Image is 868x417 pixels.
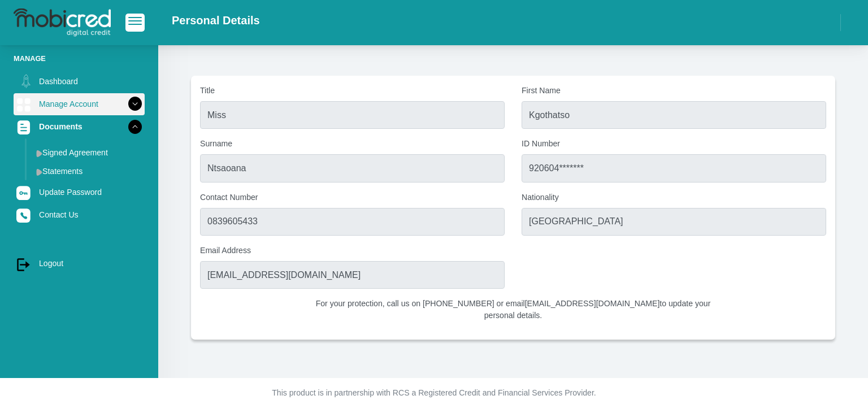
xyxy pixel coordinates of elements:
[307,298,719,322] p: For your protection, call us on [PHONE_NUMBER] or email [EMAIL_ADDRESS][DOMAIN_NAME] to update yo...
[200,192,505,203] label: Contact Number
[14,253,145,274] a: Logout
[200,208,505,236] input: Contact Number
[14,93,145,115] a: Manage Account
[522,85,826,97] label: First Name
[120,387,748,399] p: This product is in partnership with RCS a Registered Credit and Financial Services Provider.
[200,261,505,289] input: Email Address
[200,138,505,150] label: Surname
[14,116,145,137] a: Documents
[200,85,505,97] label: Title
[200,154,505,182] input: Surname
[200,245,505,257] label: Email Address
[32,144,145,162] a: Signed Agreement
[14,204,145,225] a: Contact Us
[200,101,505,129] input: Title
[522,154,826,182] input: ID Number
[522,101,826,129] input: First Name
[14,181,145,203] a: Update Password
[32,162,145,180] a: Statements
[36,168,42,176] img: menu arrow
[14,8,111,37] img: logo-mobicred.svg
[14,53,145,64] li: Manage
[14,71,145,92] a: Dashboard
[522,208,826,236] input: Nationality
[172,14,260,27] h2: Personal Details
[522,138,826,150] label: ID Number
[522,192,826,203] label: Nationality
[36,150,42,157] img: menu arrow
